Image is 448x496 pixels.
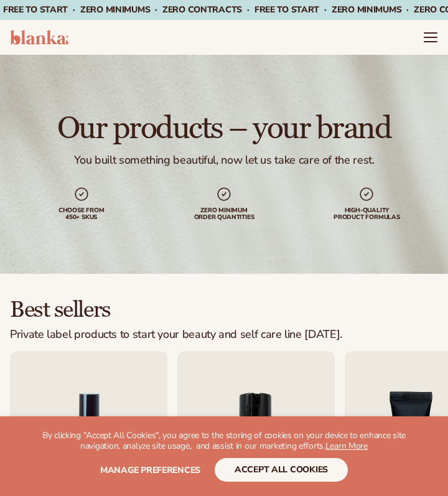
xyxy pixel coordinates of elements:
[332,207,401,221] div: High-quality product formulas
[190,207,258,221] div: Zero minimum order quantities
[100,464,200,476] span: Manage preferences
[10,299,342,321] h2: Best sellers
[47,207,116,221] div: Choose from 450+ Skus
[215,458,348,482] button: accept all cookies
[247,4,250,16] span: ·
[10,30,68,45] img: logo
[325,440,368,452] a: Learn More
[3,4,254,16] span: Free to start · ZERO minimums · ZERO contracts
[57,113,391,144] h1: Our products – your brand
[10,329,342,341] div: Private label products to start your beauty and self care line [DATE].
[423,30,438,45] summary: Menu
[25,431,423,452] p: By clicking "Accept All Cookies", you agree to the storing of cookies on your device to enhance s...
[100,458,200,482] button: Manage preferences
[74,154,375,167] div: You built something beautiful, now let us take care of the rest.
